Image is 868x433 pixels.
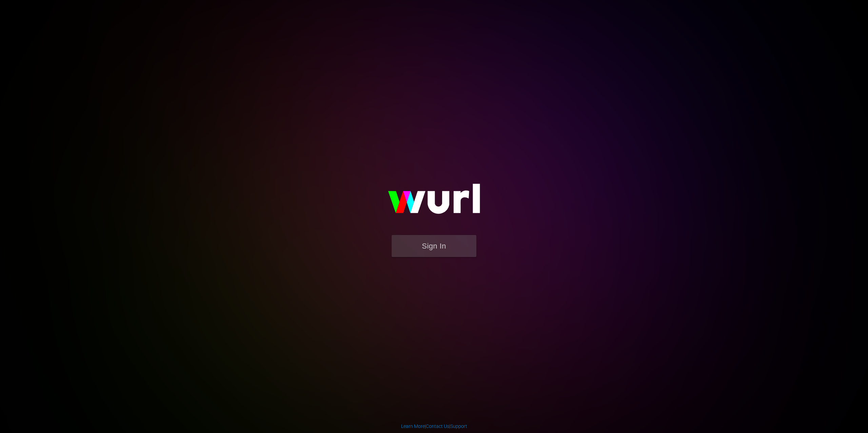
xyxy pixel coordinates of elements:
a: Learn More [401,424,425,429]
a: Support [450,424,467,429]
a: Contact Us [426,424,449,429]
button: Sign In [392,235,476,257]
img: wurl-logo-on-black-223613ac3d8ba8fe6dc639794a292ebdb59501304c7dfd60c99c58986ef67473.svg [366,169,502,235]
div: | | [401,423,467,430]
